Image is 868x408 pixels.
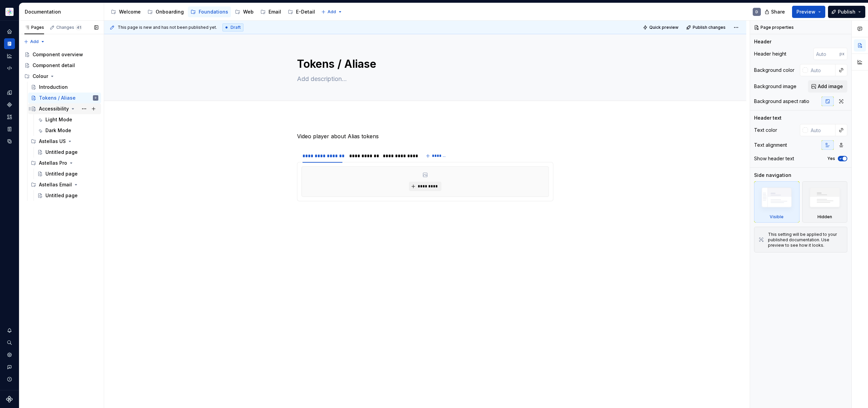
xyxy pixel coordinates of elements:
button: Notifications [4,325,15,336]
a: Untitled page [35,190,101,201]
a: Introduction [28,82,101,93]
textarea: Tokens / Aliase [296,56,552,72]
span: Add [30,39,39,44]
button: Add image [808,80,847,93]
div: Documentation [25,8,101,15]
span: Add image [818,83,843,90]
a: Untitled page [35,168,101,179]
div: Astellas Pro [28,158,101,168]
span: Preview [796,8,815,15]
a: Email [258,6,284,17]
div: Untitled page [45,192,78,199]
a: Welcome [108,6,143,17]
div: This setting will be applied to your published documentation. Use preview to see how it looks. [768,232,843,248]
button: Publish [828,6,865,18]
span: Draft [231,25,241,30]
a: Data sources [4,136,15,147]
div: Visible [770,214,784,220]
a: E-Detail [285,6,318,17]
div: Component overview [33,51,83,58]
a: Foundations [188,6,231,17]
a: Analytics [4,50,15,61]
div: E-Detail [296,8,315,15]
a: Home [4,26,15,37]
button: Preview [792,6,825,18]
span: Share [771,8,785,15]
div: D [755,9,758,15]
span: This page is new and has not been published yet. [118,25,217,30]
div: Astellas Email [28,179,101,190]
div: Pages [24,25,44,30]
div: Background image [754,83,796,90]
a: Components [4,99,15,110]
div: Show header text [754,155,794,162]
div: Foundations [199,8,228,15]
a: Storybook stories [4,124,15,135]
div: Background aspect ratio [754,98,809,105]
div: Component detail [33,62,75,69]
div: Astellas US [28,136,101,147]
div: Tokens / Aliase [39,95,76,101]
button: Share [761,6,789,18]
div: Light Mode [45,116,72,123]
div: Header text [754,115,782,121]
a: Design tokens [4,87,15,98]
a: Untitled page [35,147,101,158]
div: Email [269,8,281,15]
a: Light Mode [35,114,101,125]
input: Auto [813,48,840,60]
div: Header [754,38,771,45]
div: Hidden [802,181,848,223]
div: Side navigation [754,172,791,179]
a: Accessibility [28,103,101,114]
a: Dark Mode [35,125,101,136]
p: Video player about Alias tokens [297,132,553,140]
button: Contact support [4,362,15,372]
div: Text alignment [754,142,787,148]
a: Code automation [4,63,15,74]
div: Hidden [817,214,832,220]
a: Onboarding [145,6,186,17]
div: Changes [56,25,82,30]
span: Quick preview [649,25,678,30]
div: Untitled page [45,149,78,156]
label: Yes [827,156,835,161]
p: px [840,51,845,57]
a: Settings [4,349,15,360]
svg: Supernova Logo [6,396,13,403]
div: Colour [22,71,101,82]
a: Assets [4,111,15,122]
input: Auto [808,64,835,76]
div: Colour [33,73,48,80]
div: Header height [754,50,786,57]
span: Add [328,9,336,15]
button: Search ⌘K [4,337,15,348]
a: Tokens / AliaseD [28,93,101,103]
div: Dark Mode [45,127,71,134]
div: Accessibility [39,105,69,112]
span: 41 [76,25,82,30]
span: Publish changes [693,25,726,30]
div: Page tree [22,49,101,201]
div: D [95,95,96,101]
section-item: Astellas Elements [301,166,549,197]
button: Add [22,37,47,46]
input: Auto [808,124,835,136]
span: Publish [838,8,855,15]
div: Web [243,8,254,15]
button: Add [319,7,344,17]
a: Documentation [4,38,15,49]
a: Web [232,6,256,17]
div: Astellas Email [39,181,72,188]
